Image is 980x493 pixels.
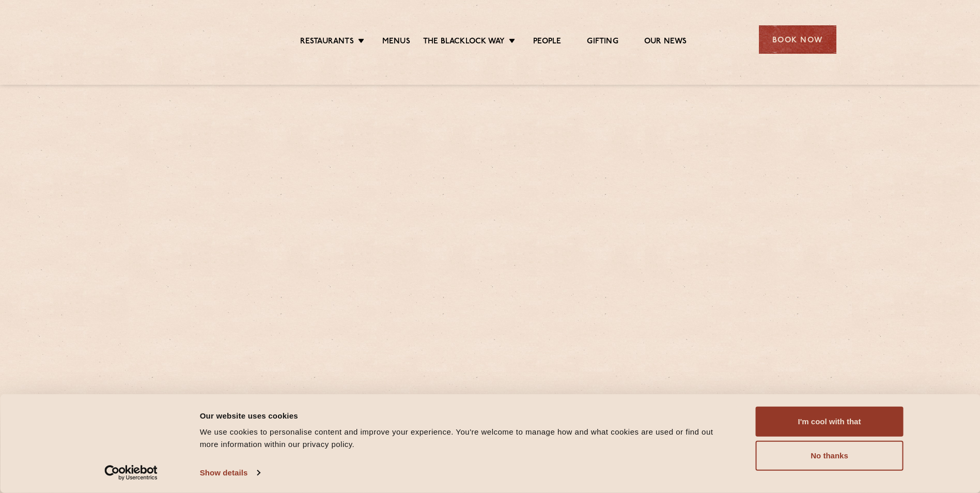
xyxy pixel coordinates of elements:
[200,465,260,481] a: Show details
[423,37,505,48] a: The Blacklock Way
[759,25,836,54] div: Book Now
[756,441,904,471] button: No thanks
[533,37,561,48] a: People
[382,37,410,48] a: Menus
[200,409,733,422] div: Our website uses cookies
[200,426,733,451] div: We use cookies to personalise content and improve your experience. You're welcome to manage how a...
[587,37,618,48] a: Gifting
[86,465,176,481] a: Usercentrics Cookiebot - opens in a new window
[300,37,354,48] a: Restaurants
[756,407,904,437] button: I'm cool with that
[644,37,687,48] a: Our News
[144,10,234,69] img: svg%3E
